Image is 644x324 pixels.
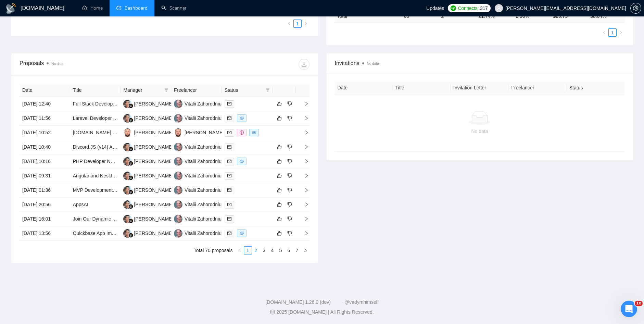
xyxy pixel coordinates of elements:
span: dislike [287,115,292,121]
span: 10 [635,301,643,306]
span: filter [164,88,168,92]
th: Date [20,84,70,97]
span: Connects: [458,4,479,12]
span: right [299,231,309,236]
a: 2 [252,247,260,254]
a: [DOMAIN_NAME] 1.26.0 (dev) [265,299,331,305]
li: Total 70 proposals [194,246,233,254]
li: Next Page [302,20,310,28]
div: Vitalii Zahorodniuk [185,215,224,223]
button: dislike [286,157,294,165]
button: right [302,20,310,28]
img: upwork-logo.png [451,5,456,11]
button: left [600,28,608,37]
span: mail [227,202,231,207]
span: Invitations [335,59,625,67]
div: [PERSON_NAME] [134,186,173,194]
span: right [299,145,309,149]
a: TH[PERSON_NAME] [123,115,173,121]
span: right [299,173,309,178]
img: VZ [174,100,182,108]
img: ST [123,128,132,137]
div: [PERSON_NAME] [134,129,173,136]
span: No data [367,62,379,65]
td: Laravel Developer Needed to Migrate Existing SaaS Platform [70,111,121,126]
li: 1 [293,20,302,28]
td: [DATE] 20:56 [20,198,70,212]
span: left [238,248,242,252]
td: PHP Developer Needed for PDF Barcode Extraction Script [70,154,121,169]
div: Vitalii Zahorodniuk [185,229,224,237]
div: [PERSON_NAME] [134,201,173,208]
span: like [277,202,282,207]
div: 2025 [DOMAIN_NAME] | All Rights Reserved. [5,309,639,316]
img: gigradar-bm.png [128,219,133,223]
a: searchScanner [161,5,187,11]
a: [DOMAIN_NAME] Developer [73,130,135,135]
div: [PERSON_NAME] [134,172,173,179]
button: like [275,215,283,223]
span: like [277,216,282,222]
button: like [275,200,283,209]
a: VZVitalii Zahorodniuk [174,230,224,236]
span: like [277,159,282,164]
td: [DATE] 10:16 [20,154,70,169]
button: right [617,28,625,37]
button: like [275,143,283,151]
td: Angular and NestJs for 1 to 2 weeks [70,169,121,183]
span: user [496,6,501,11]
span: download [299,62,309,67]
li: 7 [293,246,301,254]
a: homeHome [82,5,103,11]
a: VZVitalii Zahorodniuk [174,201,224,207]
span: right [299,116,309,121]
th: Title [70,84,121,97]
div: No data [340,127,619,135]
th: Freelancer [508,81,566,95]
button: like [275,229,283,237]
td: Quickbase App Implementation & Setup [70,226,121,241]
span: mail [227,188,231,192]
button: like [275,157,283,165]
li: Next Page [617,28,625,37]
div: [PERSON_NAME] [134,215,173,223]
span: right [299,202,309,207]
span: right [299,130,309,135]
span: eye [240,159,244,163]
span: right [304,22,308,26]
span: right [619,30,623,35]
a: VZVitalii Zahorodniuk [174,187,224,192]
div: [PERSON_NAME] [134,143,173,151]
div: Vitalii Zahorodniuk [185,100,224,108]
img: TH [123,172,132,180]
button: setting [630,3,641,14]
button: dislike [286,229,294,237]
a: Laravel Developer Needed to Migrate Existing SaaS Platform [73,115,203,121]
div: [PERSON_NAME] [134,114,173,122]
a: Full Stack Developer Needed for MERN Project [73,101,174,107]
td: ASP.NET Developer [70,126,121,140]
li: Previous Page [236,246,244,254]
a: 5 [277,247,285,254]
a: TH[PERSON_NAME] [123,101,173,106]
span: mail [227,130,231,135]
div: [PERSON_NAME] [134,158,173,165]
span: copyright [270,310,275,314]
span: right [299,216,309,221]
span: right [299,188,309,192]
img: VZ [174,172,182,180]
a: Discord.JS (v14) Advanced Developer [73,144,154,150]
img: gigradar-bm.png [128,118,133,123]
span: dislike [287,216,292,222]
button: download [299,59,310,70]
a: 4 [269,247,276,254]
span: right [303,248,307,252]
span: left [602,30,606,35]
th: Freelancer [171,84,222,97]
li: 2 [252,246,260,254]
img: TH [123,200,132,209]
a: ST[PERSON_NAME] [174,129,224,135]
span: like [277,115,282,121]
img: gigradar-bm.png [128,147,133,151]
